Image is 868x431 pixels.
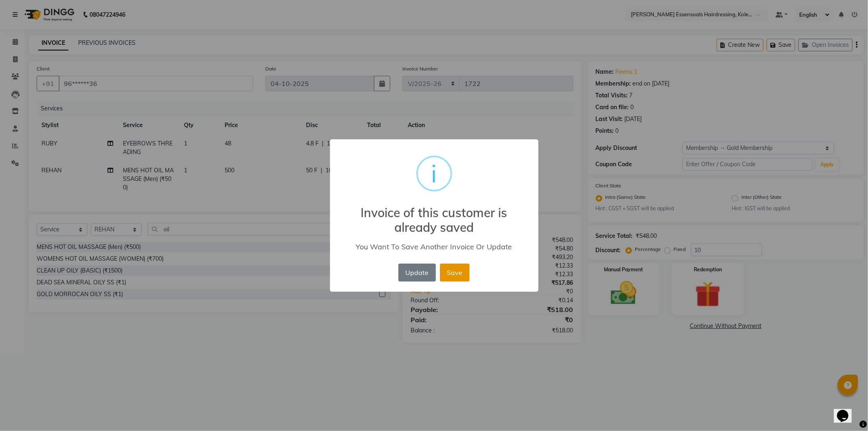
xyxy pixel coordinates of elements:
button: Update [398,264,436,281]
div: i [431,157,437,190]
div: You Want To Save Another Invoice Or Update [341,242,526,251]
iframe: chat widget [834,398,860,423]
h2: Invoice of this customer is already saved [330,196,538,235]
button: Save [440,264,470,281]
